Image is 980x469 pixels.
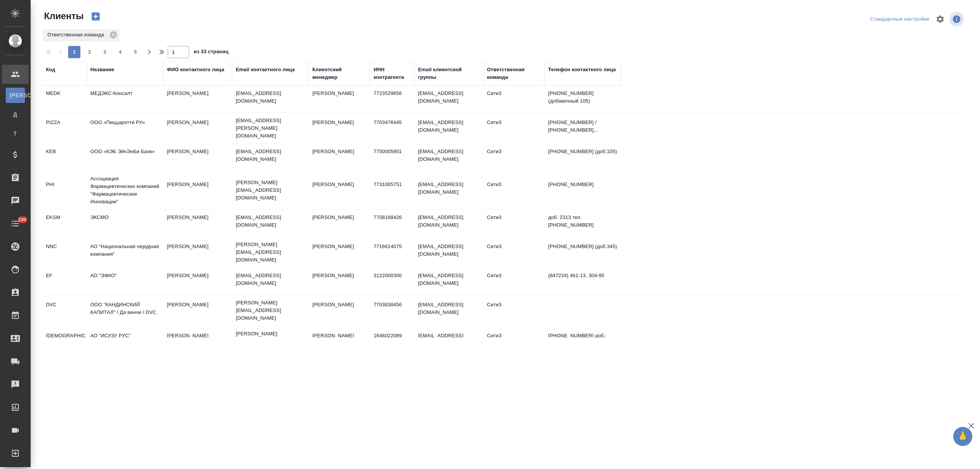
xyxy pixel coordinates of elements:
td: [PERSON_NAME] [163,86,232,113]
td: 7731005751 [370,177,414,204]
td: PHI [42,177,87,204]
td: Сити3 [483,268,544,295]
td: [EMAIL_ADDRESS][DOMAIN_NAME] [414,177,483,204]
td: EKSM [42,210,87,237]
td: 1646022089 [370,328,414,355]
span: 2 [83,48,96,56]
p: [PERSON_NAME][EMAIL_ADDRESS][DOMAIN_NAME] [236,299,305,322]
td: PIZZA [42,115,87,142]
td: МЕДЭКС-Консалт [87,86,163,113]
p: [PHONE_NUMBER] / [PHONE_NUMBER]... [548,119,617,134]
td: [EMAIL_ADDRESS][DOMAIN_NAME] [414,210,483,237]
td: ЭКСМО [87,210,163,237]
td: 3122000300 [370,268,414,295]
p: [EMAIL_ADDRESS][DOMAIN_NAME] [236,272,305,287]
div: Ответственная команда [43,29,119,41]
td: [PERSON_NAME] [309,115,370,142]
p: [EMAIL_ADDRESS][DOMAIN_NAME] [236,214,305,229]
a: Д [6,107,25,122]
td: 7723529656 [370,86,414,113]
td: [EMAIL_ADDRESS][DOMAIN_NAME] [414,328,483,355]
td: [EMAIL_ADDRESS][DOMAIN_NAME] [414,144,483,171]
button: 2 [83,46,96,58]
td: MEDK [42,86,87,113]
td: Сити3 [483,144,544,171]
td: [PERSON_NAME] [309,86,370,113]
p: (847234) 461-13, 304-95 [548,272,617,279]
p: [EMAIL_ADDRESS][DOMAIN_NAME] [236,148,305,163]
td: 7750005901 [370,144,414,171]
p: доб. 2313 тел. [PHONE_NUMBER] [548,214,617,229]
button: Создать [87,10,105,23]
button: 3 [99,46,111,58]
span: Т [10,130,21,137]
td: 7708188426 [370,210,414,237]
td: ООО «КЭБ ЭйчЭнБи Банк» [87,144,163,171]
p: [EMAIL_ADDRESS][DOMAIN_NAME] [236,90,305,105]
p: [PHONE_NUMBER] (доб.105) [548,148,617,155]
div: Ответственная команда [487,66,541,81]
td: NNC [42,239,87,266]
span: 5 [129,48,142,56]
td: [PERSON_NAME] [309,144,370,171]
td: 7703638456 [370,297,414,324]
td: [EMAIL_ADDRESS][DOMAIN_NAME] [414,268,483,295]
td: Сити3 [483,177,544,204]
p: [PERSON_NAME][EMAIL_ADDRESS][DOMAIN_NAME] [236,179,305,202]
p: [PERSON_NAME][EMAIL_ADDRESS][DOMAIN_NAME] [236,241,305,264]
p: [PHONE_NUMBER] доб.: 5514 [548,332,617,347]
a: [PERSON_NAME] [6,88,25,103]
td: АО "ИСУЗУ РУС" [87,328,163,355]
td: Сити3 [483,239,544,266]
td: [EMAIL_ADDRESS][DOMAIN_NAME] [414,239,483,266]
td: Сити3 [483,328,544,355]
td: DVC [42,297,87,324]
span: 3 [99,48,111,56]
span: 240 [14,216,31,224]
p: [PHONE_NUMBER] (доб.345) [548,243,617,250]
td: [PERSON_NAME] [163,268,232,295]
span: Настроить таблицу [931,10,949,28]
div: ИНН контрагента [374,66,410,81]
td: Сити3 [483,115,544,142]
div: Клиентский менеджер [312,66,366,81]
td: [PERSON_NAME] [309,177,370,204]
td: [PERSON_NAME] [163,144,232,171]
td: [PERSON_NAME] [309,239,370,266]
span: 🙏 [956,428,969,444]
span: Д [10,111,21,118]
td: ООО "КАНДИНСКИЙ КАПИТАЛ" / Да винчи / DVC [87,297,163,324]
td: Сити3 [483,210,544,237]
a: Т [6,126,25,141]
td: [PERSON_NAME] [309,268,370,295]
div: Код [46,66,55,74]
p: [PHONE_NUMBER] (добавочный 105) [548,90,617,105]
td: АО "Национальная нерудная компания" [87,239,163,266]
td: [PERSON_NAME] [163,328,232,355]
td: ООО «Пиццаротти РУ» [87,115,163,142]
td: 7716614075 [370,239,414,266]
td: [PERSON_NAME] [163,115,232,142]
td: [PERSON_NAME] [309,210,370,237]
button: 🙏 [953,427,972,446]
span: Посмотреть информацию [949,12,965,26]
span: Клиенты [42,10,83,22]
span: [PERSON_NAME] [10,92,21,99]
td: [PERSON_NAME] [163,210,232,237]
td: [PERSON_NAME] [163,239,232,266]
div: Email контактного лица [236,66,295,74]
td: Сити3 [483,86,544,113]
span: 4 [114,48,126,56]
td: [DEMOGRAPHIC_DATA] [42,328,87,355]
div: Название [90,66,114,74]
p: Ответственная команда [47,31,107,39]
div: split button [868,13,931,25]
div: Email клиентской группы [418,66,479,81]
span: из 33 страниц [194,47,229,58]
td: KEB [42,144,87,171]
td: [PERSON_NAME] [163,297,232,324]
td: [EMAIL_ADDRESS][DOMAIN_NAME] [414,86,483,113]
p: [EMAIL_ADDRESS][PERSON_NAME][DOMAIN_NAME] [236,117,305,140]
td: [EMAIL_ADDRESS][DOMAIN_NAME] [414,115,483,142]
td: 7703476445 [370,115,414,142]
